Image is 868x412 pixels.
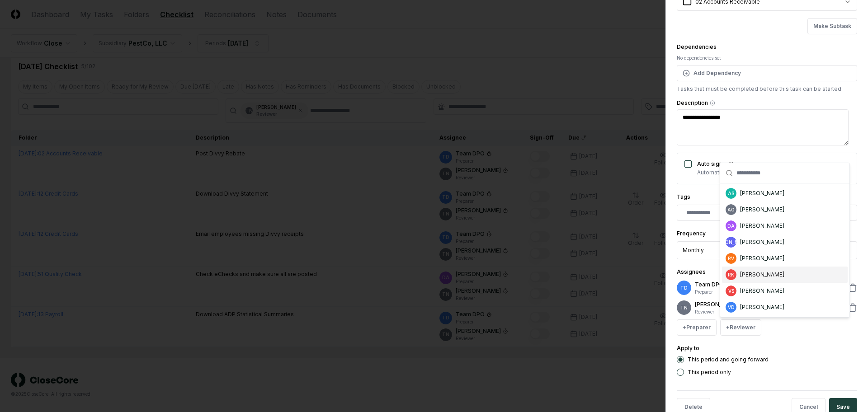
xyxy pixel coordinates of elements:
span: TN [680,304,688,311]
div: [PERSON_NAME] [740,189,784,197]
span: DA [727,223,735,229]
button: +Reviewer [720,319,761,336]
button: Make Subtask [807,18,857,34]
div: [PERSON_NAME] [740,238,784,246]
button: Description [710,100,715,106]
div: No dependencies set [677,55,857,61]
p: Automatically sign off when subtasks are completed. [697,169,839,177]
div: [PERSON_NAME] [740,222,784,230]
label: Frequency [677,230,706,237]
p: Team DPO [695,281,767,289]
button: +Preparer [677,319,717,336]
div: [PERSON_NAME] [740,206,784,214]
span: RV [728,255,734,262]
div: [PERSON_NAME] [740,287,784,295]
p: Reviewer [695,309,767,315]
label: Apply to [677,345,699,351]
div: [PERSON_NAME] [740,271,784,279]
p: Preparer [695,289,767,295]
p: [PERSON_NAME] [695,300,767,309]
span: TD [680,285,688,291]
label: Tags [677,193,690,200]
span: [PERSON_NAME] [712,239,750,246]
label: Dependencies [677,43,717,50]
label: This period only [688,370,731,375]
div: [PERSON_NAME] [740,303,784,311]
label: Description [677,100,857,106]
label: Auto sign-off [697,160,733,167]
label: This period and going forward [688,357,769,362]
span: VD [728,304,735,311]
div: Suggestions [720,183,849,317]
span: VS [728,288,734,295]
span: RK [728,272,734,278]
div: [PERSON_NAME] [740,254,784,262]
span: AG [727,206,735,213]
button: Add Dependency [677,65,857,81]
p: Tasks that must be completed before this task can be started. [677,85,857,93]
label: Assignees [677,268,706,275]
span: AS [728,190,734,197]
